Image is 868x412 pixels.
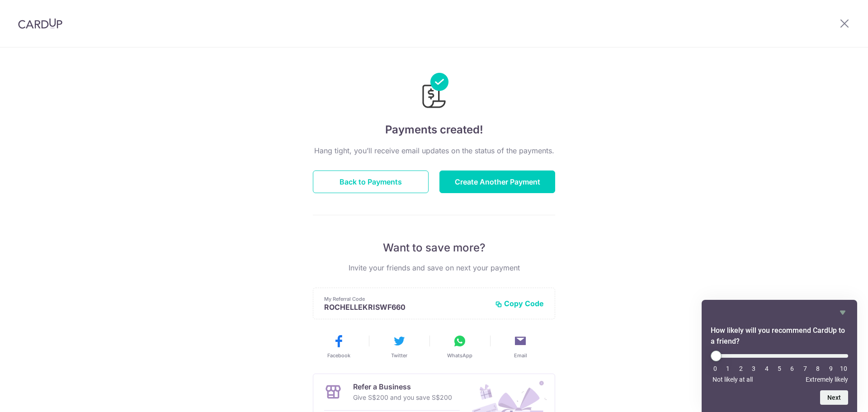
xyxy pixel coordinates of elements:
span: Facebook [327,352,350,359]
p: Hang tight, you’ll receive email updates on the status of the payments. [313,145,555,156]
li: 3 [749,365,758,372]
li: 4 [762,365,771,372]
button: Twitter [373,334,426,359]
button: WhatsApp [433,334,486,359]
h2: How likely will you recommend CardUp to a friend? Select an option from 0 to 10, with 0 being Not... [711,325,848,347]
button: Hide survey [837,307,848,318]
li: 9 [826,365,835,372]
p: Refer a Business [353,381,452,392]
button: Facebook [312,334,365,359]
li: 0 [711,365,720,372]
li: 5 [775,365,784,372]
span: Twitter [391,352,407,359]
p: Invite your friends and save on next your payment [313,262,555,273]
button: Back to Payments [313,170,429,193]
div: How likely will you recommend CardUp to a friend? Select an option from 0 to 10, with 0 being Not... [711,307,848,405]
p: ROCHELLEKRISWF660 [324,303,488,312]
span: Email [514,352,527,359]
li: 6 [788,365,797,372]
span: Not likely at all [712,376,753,383]
button: Next question [820,390,848,405]
button: Copy Code [495,299,544,308]
span: Extremely likely [806,376,848,383]
span: WhatsApp [447,352,472,359]
li: 7 [801,365,810,372]
p: My Referral Code [324,295,488,303]
li: 2 [736,365,745,372]
button: Email [494,334,547,359]
h4: Payments created! [313,122,555,138]
div: How likely will you recommend CardUp to a friend? Select an option from 0 to 10, with 0 being Not... [711,350,848,383]
li: 8 [813,365,822,372]
li: 10 [839,365,848,372]
img: CardUp [18,18,62,29]
p: Give S$200 and you save S$200 [353,392,452,403]
li: 1 [723,365,732,372]
p: Want to save more? [313,241,555,255]
img: Payments [420,73,448,111]
button: Create Another Payment [439,170,555,193]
